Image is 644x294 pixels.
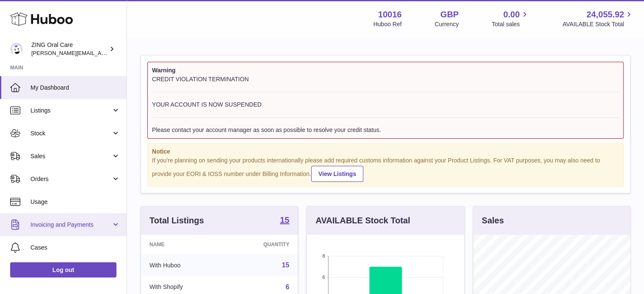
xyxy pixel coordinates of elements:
[30,175,111,183] span: Orders
[280,216,289,226] a: 15
[30,107,111,115] span: Listings
[141,254,226,276] td: With Huboo
[30,198,120,206] span: Usage
[30,221,111,229] span: Invoicing and Payments
[30,152,111,160] span: Sales
[440,9,459,20] strong: GBP
[482,215,504,226] h3: Sales
[141,235,226,254] th: Name
[323,253,325,258] text: 8
[282,261,290,269] a: 15
[31,41,108,57] div: ZING Oral Care
[285,283,289,291] a: 6
[30,244,120,252] span: Cases
[373,20,402,28] div: Huboo Ref
[492,9,529,28] a: 0.00 Total sales
[280,216,289,224] strong: 15
[323,275,325,280] text: 6
[378,9,402,20] strong: 10016
[152,148,619,156] strong: Notice
[30,84,120,92] span: My Dashboard
[152,157,619,182] div: If you're planning on sending your products internationally please add required customs informati...
[315,215,410,226] h3: AVAILABLE Stock Total
[149,215,204,226] h3: Total Listings
[586,9,624,20] span: 24,055.92
[562,20,634,28] span: AVAILABLE Stock Total
[10,43,23,55] img: jacques@zingtoothpaste.com
[31,49,170,56] span: [PERSON_NAME][EMAIL_ADDRESS][DOMAIN_NAME]
[152,66,619,74] strong: Warning
[503,9,520,20] span: 0.00
[226,235,298,254] th: Quantity
[152,75,619,134] div: CREDIT VIOLATION TERMINATION YOUR ACCOUNT IS NOW SUSPENDED Please contact your account manager as...
[311,166,363,182] a: View Listings
[492,20,529,28] span: Total sales
[10,262,116,278] a: Log out
[30,129,111,137] span: Stock
[562,9,634,28] a: 24,055.92 AVAILABLE Stock Total
[435,20,459,28] div: Currency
